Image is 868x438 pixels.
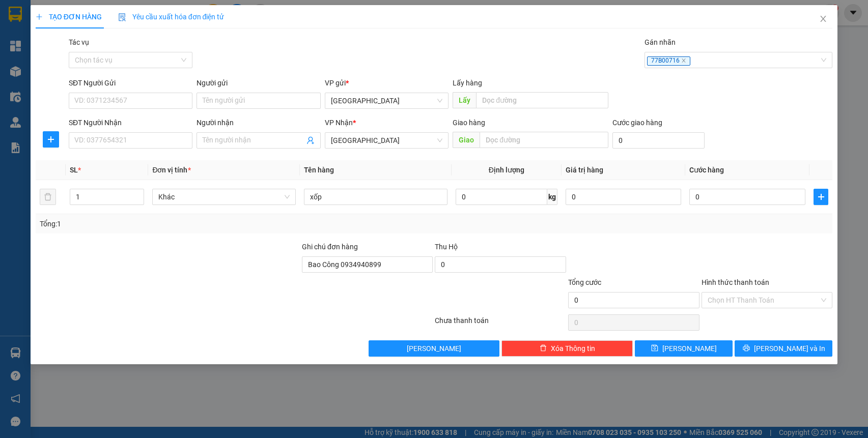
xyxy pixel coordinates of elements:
input: Dọc đường [476,92,608,108]
span: Lấy hàng [453,79,482,87]
span: Bình Định [331,93,442,108]
input: 0 [566,189,681,205]
span: 77B00716 [647,56,690,66]
span: printer [743,344,750,353]
div: Người nhận [197,117,320,128]
span: user-add [306,136,315,144]
span: TẠO ĐƠN HÀNG [36,13,102,21]
span: Tổng cước [568,278,601,286]
div: Người gửi [197,77,320,89]
span: SL [70,166,78,174]
span: Giá trị hàng [566,166,603,174]
button: deleteXóa Thông tin [501,340,633,357]
div: SĐT Người Gửi [69,77,192,89]
div: Tổng: 1 [40,218,335,229]
span: plus [814,193,828,201]
span: Tên hàng [304,166,334,174]
span: Xóa Thông tin [551,343,595,354]
span: Cước hàng [689,166,724,174]
span: Khác [158,189,290,205]
span: save [651,344,658,353]
span: plus [36,13,43,20]
span: close [681,58,686,63]
span: [PERSON_NAME] và In [754,343,825,354]
label: Hình thức thanh toán [702,278,769,286]
span: [PERSON_NAME] [407,343,461,354]
button: [PERSON_NAME] [369,340,500,357]
div: SĐT Người Nhận [69,117,192,128]
span: Giao [453,132,480,148]
input: VD: Bàn, Ghế [304,189,447,205]
button: Close [809,5,837,34]
span: Đà Nẵng [331,133,442,148]
input: Dọc đường [480,132,608,148]
div: Chưa thanh toán [434,315,567,333]
label: Tác vụ [69,38,89,46]
span: [PERSON_NAME] [662,343,717,354]
span: Giao hàng [453,119,485,127]
label: Cước giao hàng [612,119,662,127]
span: Yêu cầu xuất hóa đơn điện tử [118,13,225,21]
button: plus [43,131,59,148]
span: delete [540,344,547,353]
input: Ghi chú đơn hàng [302,256,433,273]
span: Lấy [453,92,476,108]
button: printer[PERSON_NAME] và In [735,340,832,357]
button: delete [40,189,56,205]
span: Đơn vị tính [152,166,190,174]
span: plus [43,135,59,143]
button: save[PERSON_NAME] [635,340,733,357]
span: kg [547,189,557,205]
span: VP Nhận [325,119,353,127]
label: Gán nhãn [645,38,676,46]
div: VP gửi [325,77,449,89]
span: Thu Hộ [435,243,458,251]
span: Định lượng [489,166,524,174]
input: Cước giao hàng [612,132,705,149]
img: icon [118,13,126,21]
label: Ghi chú đơn hàng [302,243,358,251]
span: close [819,15,827,23]
button: plus [814,189,828,205]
